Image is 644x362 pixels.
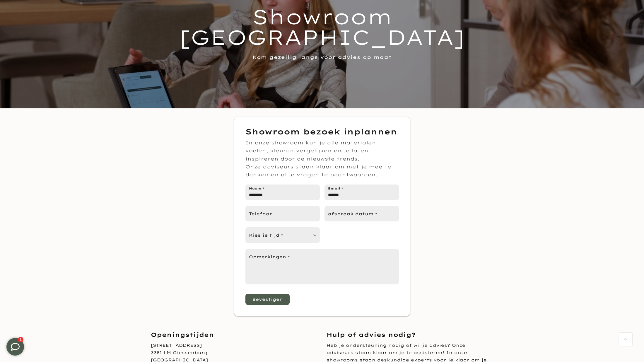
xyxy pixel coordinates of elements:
[245,163,399,179] p: Onze adviseurs staan klaar om met je mee te denken en al je vragen te beantwoorden.
[151,331,318,339] h3: Openingstijden
[245,126,399,137] h3: Showroom bezoek inplannen
[619,333,632,346] a: Terug naar boven
[245,139,399,163] p: In onze showroom kun je alle materialen voelen, kleuren vergelijken en je laten inspireren door d...
[245,294,290,305] button: Bevestigen
[327,331,493,339] h3: Hulp of advies nodig?
[1,332,30,361] iframe: toggle-frame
